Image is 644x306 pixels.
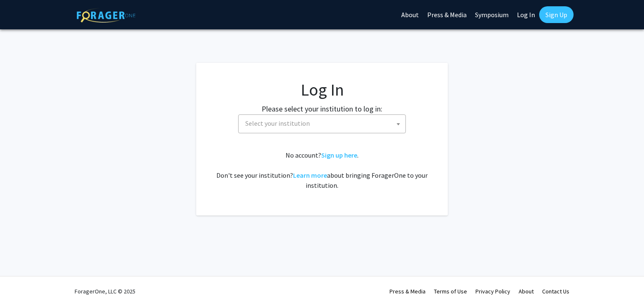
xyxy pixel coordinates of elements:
span: Select your institution [245,119,310,127]
a: Sign up here [321,151,357,159]
img: ForagerOne Logo [77,8,135,23]
a: Learn more about bringing ForagerOne to your institution [293,171,327,179]
a: About [519,288,534,295]
label: Please select your institution to log in: [262,103,382,114]
a: Sign Up [539,6,574,23]
span: Select your institution [238,114,406,133]
span: Select your institution [242,115,405,132]
h1: Log In [213,80,431,100]
a: Terms of Use [434,288,467,295]
div: No account? . Don't see your institution? about bringing ForagerOne to your institution. [213,150,431,190]
div: ForagerOne, LLC © 2025 [75,277,135,306]
a: Contact Us [542,288,569,295]
a: Privacy Policy [475,288,510,295]
a: Press & Media [390,288,426,295]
